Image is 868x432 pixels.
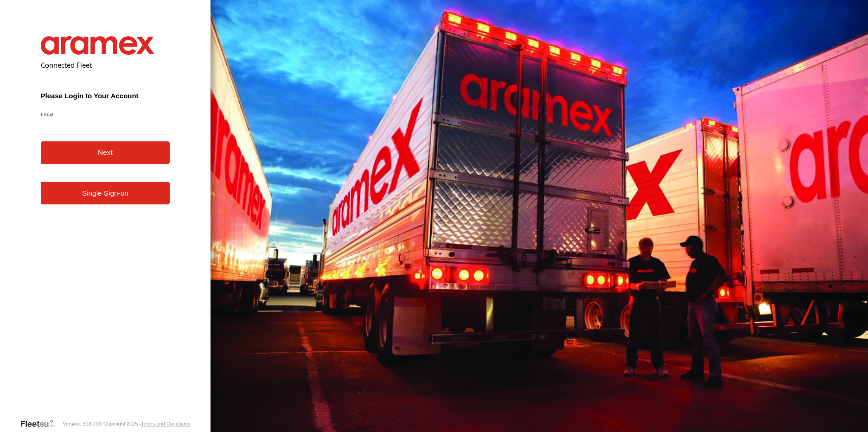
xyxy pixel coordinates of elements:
[41,60,170,70] h2: Connected Fleet
[98,421,191,426] div: © Copyright 2025 -
[141,421,190,426] a: Terms and Conditions
[20,419,63,428] a: Visit our Website
[41,92,170,100] h3: Please Login to Your Account
[41,141,170,164] button: Next
[41,111,170,118] label: Email
[41,182,170,204] a: Single Sign-on
[63,421,98,426] div: Version: 308.01
[41,36,155,55] img: Aramex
